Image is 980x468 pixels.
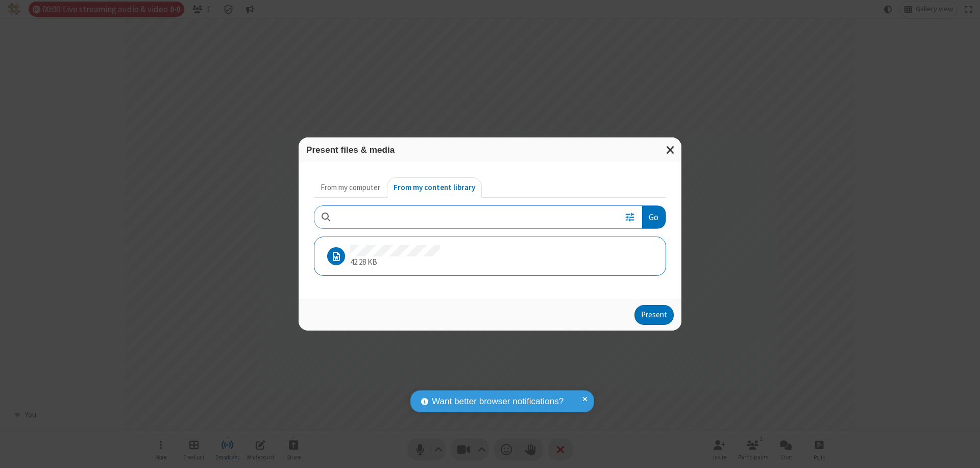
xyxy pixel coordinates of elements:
[387,177,482,198] button: From my content library
[306,145,674,155] h3: Present files & media
[660,137,681,162] button: Close modal
[634,305,674,325] button: Present
[314,177,387,198] button: From my computer
[350,256,440,268] p: 42.28 KB
[432,395,563,408] span: Want better browser notifications?
[642,206,666,229] button: Go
